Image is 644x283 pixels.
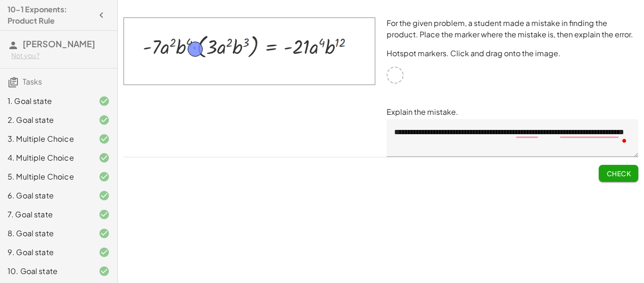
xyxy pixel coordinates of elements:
i: Task finished and correct. [99,266,110,277]
div: 7. Goal state [8,209,83,220]
button: Check [599,165,638,182]
div: 3. Multiple Choice [8,133,83,145]
i: Task finished and correct. [99,171,110,182]
p: Explain the mistake. [387,106,638,118]
i: Task finished and correct. [99,209,110,220]
div: 8. Goal state [8,228,83,239]
i: Task finished and correct. [99,247,110,258]
i: Task finished and correct. [99,190,110,201]
div: 2. Goal state [8,114,83,126]
i: Task finished and correct. [99,133,110,145]
i: Task finished and correct. [99,95,110,107]
span: Check [606,169,631,178]
img: 0886c92d32dd19760ffa48c2dfc6e395adaf3d3f40faf5cd72724b1e9700f50a.png [124,17,375,85]
textarea: To enrich screen reader interactions, please activate Accessibility in Grammarly extension settings [387,119,638,157]
div: 6. Goal state [8,190,83,201]
h4: 10-1 Exponents: Product Rule [8,4,93,26]
i: Task finished and correct. [99,228,110,239]
span: Tasks [23,77,42,86]
i: Task finished and correct. [99,152,110,163]
p: Hotspot markers. Click and drag onto the image. [387,48,638,59]
div: 4. Multiple Choice [8,152,83,163]
i: Task finished and correct. [99,114,110,126]
div: 9. Goal state [8,247,83,258]
div: 10. Goal state [8,266,83,277]
div: 1. Goal state [8,95,83,107]
div: 5. Multiple Choice [8,171,83,182]
p: For the given problem, a student made a mistake in finding the product. Place the marker where th... [387,17,638,40]
span: [PERSON_NAME] [23,38,95,49]
div: Not you? [11,51,110,60]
